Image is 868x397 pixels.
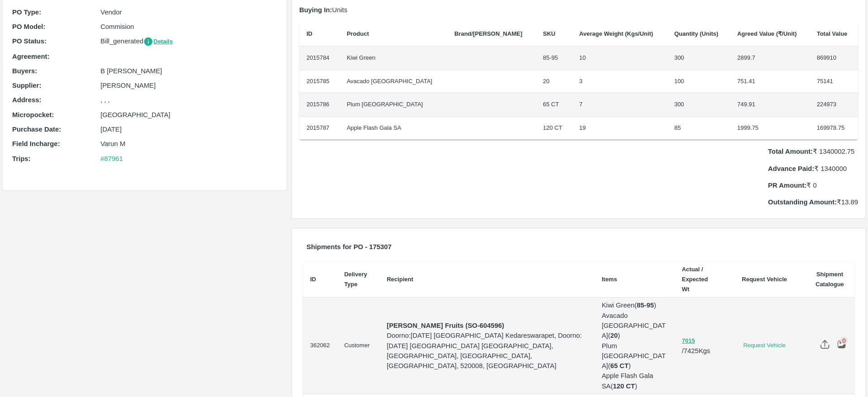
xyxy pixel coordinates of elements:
b: PO Status : [12,38,47,45]
b: Items [602,276,617,283]
b: Advance Paid: [768,165,814,172]
p: Doorno:[DATE] [GEOGRAPHIC_DATA] Kedareswarapet, Doorno:[DATE] [GEOGRAPHIC_DATA] [GEOGRAPHIC_DATA]... [387,331,587,371]
a: Request Vehicle [731,341,798,350]
td: 7 [572,93,667,117]
p: , , , [100,95,277,105]
b: Recipient [387,276,413,283]
b: 20 [610,332,618,339]
td: 120 CT [536,117,572,140]
p: Apple Flash Gala SA ( ) [602,371,667,391]
td: 20 [536,70,572,94]
td: 2015787 [299,117,340,140]
p: ₹ 1340000 [768,164,858,174]
b: Actual / Expected Wt [682,266,708,293]
td: 300 [667,93,730,117]
td: 2015786 [299,93,340,117]
td: 75141 [810,70,858,94]
b: Delivery Type [344,271,367,288]
td: 10 [572,47,667,70]
img: preview [837,340,846,349]
td: 2899.7 [730,47,810,70]
b: Shipment Catalogue [816,271,844,288]
button: 7015 [682,336,695,346]
b: SKU [543,30,555,37]
td: 85-95 [536,47,572,70]
td: 869910 [810,47,858,70]
p: Plum [GEOGRAPHIC_DATA] ( ) [602,341,667,371]
b: Buyers : [12,67,37,75]
b: Buying In: [299,6,332,14]
b: PO Type : [12,9,41,16]
td: 3 [572,70,667,94]
div: 0 [840,337,848,344]
p: B [PERSON_NAME] [100,66,277,76]
b: Address : [12,96,41,104]
p: / 7425 Kgs [682,336,717,356]
td: 300 [667,47,730,70]
p: Kiwi Green ( ) [602,300,667,310]
td: 169978.75 [810,117,858,140]
button: Details [143,37,173,47]
p: ₹ 13.89 [768,197,858,207]
b: Total Value [817,30,848,37]
b: ID [310,276,316,283]
td: 749.91 [730,93,810,117]
p: Units [299,5,858,15]
b: Quantity (Units) [674,30,718,37]
p: Vendor [100,7,277,17]
p: [GEOGRAPHIC_DATA] [100,110,277,120]
b: 65 CT [610,362,628,369]
b: Average Weight (Kgs/Unit) [579,30,653,37]
td: 1999.75 [730,117,810,140]
b: Agreed Value (₹/Unit) [737,30,797,37]
b: Request Vehicle [742,276,787,283]
p: Avacado [GEOGRAPHIC_DATA] ( ) [602,311,667,341]
b: ID [307,30,312,37]
b: Total Amount: [768,148,813,155]
b: 85-95 [637,302,654,309]
b: Micropocket : [12,111,54,118]
td: 2015785 [299,70,340,94]
b: Field Incharge : [12,140,60,147]
td: 100 [667,70,730,94]
b: Product [347,30,369,37]
b: PR Amount: [768,182,807,189]
td: 2015784 [299,47,340,70]
p: [DATE] [100,124,277,134]
b: Brand/[PERSON_NAME] [454,30,522,37]
p: [PERSON_NAME] [100,80,277,90]
p: ₹ 1340002.75 [768,147,858,156]
img: share [820,340,830,349]
b: 120 CT [613,383,635,390]
td: Apple Flash Gala SA [340,117,447,140]
p: Bill_generated [100,36,277,47]
b: Supplier : [12,82,41,89]
td: 65 CT [536,93,572,117]
td: 751.41 [730,70,810,94]
td: Plum [GEOGRAPHIC_DATA] [340,93,447,117]
b: PO Model : [12,23,45,30]
p: ₹ 0 [768,180,858,190]
td: Avacado [GEOGRAPHIC_DATA] [340,70,447,94]
b: Shipments for PO - 175307 [307,243,392,250]
strong: [PERSON_NAME] Fruits (SO-604596) [387,322,504,329]
b: Trips : [12,155,30,162]
p: Varun M [100,139,277,149]
b: Agreement: [12,53,49,60]
p: Commision [100,22,277,32]
td: Kiwi Green [340,47,447,70]
td: 85 [667,117,730,140]
b: Purchase Date : [12,126,61,133]
b: Outstanding Amount: [768,198,837,206]
td: 362062 [303,298,337,394]
td: Customer [337,298,379,394]
a: #87961 [100,155,123,162]
td: 224973 [810,93,858,117]
td: 19 [572,117,667,140]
